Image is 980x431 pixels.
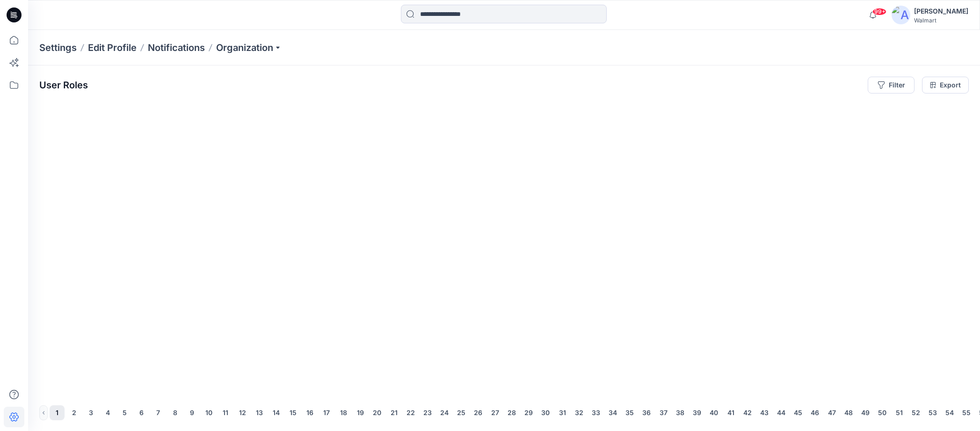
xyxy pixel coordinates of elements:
button: 54 [942,405,957,420]
a: Export [922,77,969,93]
button: 52 [908,405,923,420]
img: avatar [892,6,910,24]
button: Filter [868,77,915,93]
button: 3 [83,405,98,420]
button: 13 [252,405,267,420]
button: 42 [740,405,755,420]
button: 26 [471,405,486,420]
button: 36 [639,405,654,420]
button: 49 [858,405,873,420]
button: 19 [353,405,368,420]
button: 46 [807,405,822,420]
button: 28 [504,405,519,420]
button: 44 [774,405,789,420]
button: 16 [302,405,317,420]
button: 9 [184,405,199,420]
button: 47 [824,405,839,420]
button: 6 [134,405,149,420]
button: 10 [201,405,216,420]
button: 4 [100,405,115,420]
a: Notifications [148,41,205,54]
button: 39 [690,405,704,420]
p: User Roles [39,79,88,91]
button: 50 [875,405,890,420]
button: 20 [370,405,385,420]
button: 55 [959,405,974,420]
button: 11 [218,405,233,420]
button: 53 [925,405,940,420]
div: Walmart [914,17,968,24]
button: 18 [336,405,351,420]
button: 24 [437,405,452,420]
button: 22 [403,405,418,420]
button: 8 [167,405,182,420]
span: 99+ [872,8,886,15]
button: 37 [656,405,671,420]
button: 17 [319,405,334,420]
button: 14 [269,405,283,420]
button: 21 [386,405,401,420]
button: 38 [673,405,688,420]
button: 35 [622,405,637,420]
button: 40 [706,405,721,420]
button: 15 [285,405,300,420]
button: 45 [791,405,806,420]
button: 43 [757,405,772,420]
div: [PERSON_NAME] [914,6,968,17]
button: 25 [454,405,469,420]
button: 51 [892,405,907,420]
p: Settings [39,41,77,54]
a: Edit Profile [88,41,137,54]
button: 30 [538,405,553,420]
button: 5 [117,405,132,420]
button: 23 [420,405,435,420]
button: 12 [235,405,250,420]
button: 33 [588,405,603,420]
button: 29 [521,405,536,420]
button: 41 [723,405,738,420]
button: 34 [605,405,620,420]
button: 2 [66,405,81,420]
button: 31 [555,405,570,420]
button: 32 [572,405,587,420]
button: 7 [151,405,166,420]
button: 48 [841,405,856,420]
button: 27 [487,405,502,420]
